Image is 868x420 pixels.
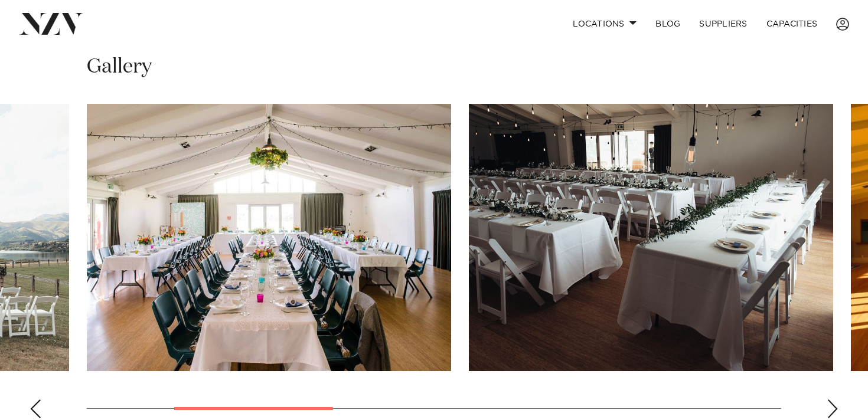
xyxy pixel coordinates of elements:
[690,11,756,37] a: SUPPLIERS
[87,104,451,371] swiper-slide: 2 / 8
[469,104,833,371] swiper-slide: 3 / 8
[646,11,690,37] a: BLOG
[19,13,83,34] img: nzv-logo.png
[757,11,827,37] a: Capacities
[563,11,646,37] a: Locations
[87,54,152,80] h2: Gallery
